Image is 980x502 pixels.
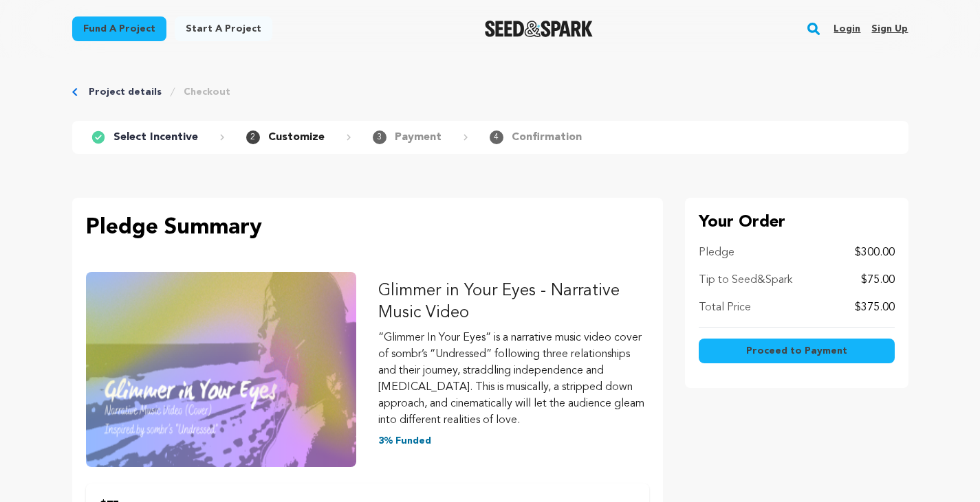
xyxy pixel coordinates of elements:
p: $75.00 [861,272,895,288]
p: Select Incentive [113,129,198,146]
a: Seed&Spark Homepage [485,21,593,37]
span: 4 [490,130,503,144]
p: Payment [395,129,442,146]
p: $300.00 [855,244,895,261]
p: Pledge [699,244,734,261]
a: Start a project [175,16,272,41]
a: Sign up [871,18,908,40]
a: Project details [89,85,162,99]
p: Customize [268,129,325,146]
p: Your Order [699,212,895,233]
p: Tip to Seed&Spark [699,272,792,288]
p: 3% Funded [378,434,649,448]
p: Total Price [699,299,751,316]
a: Fund a project [72,16,166,41]
img: Seed&Spark Logo Dark Mode [485,21,593,37]
span: Proceed to Payment [746,344,847,358]
p: $375.00 [855,299,895,316]
span: 3 [373,130,386,144]
p: Confirmation [512,129,582,146]
img: Glimmer in Your Eyes - Narrative Music Video image [86,272,357,467]
div: Breadcrumb [72,85,908,99]
button: Proceed to Payment [699,339,895,363]
a: Checkout [184,85,230,99]
a: Login [834,18,860,40]
span: 2 [246,130,260,144]
p: Glimmer in Your Eyes - Narrative Music Video [378,280,649,324]
p: “Glimmer In Your Eyes” is a narrative music video cover of sombr’s “Undressed” following three re... [378,330,649,429]
p: Pledge Summary [86,212,649,244]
